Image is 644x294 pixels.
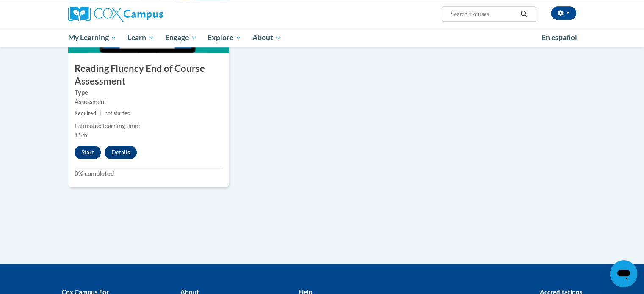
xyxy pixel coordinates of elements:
[75,97,223,107] div: Assessment
[63,28,122,47] a: My Learning
[75,169,223,179] label: 0% completed
[105,146,137,159] button: Details
[207,33,241,43] span: Explore
[551,6,576,20] button: Account Settings
[160,28,202,47] a: Engage
[68,62,229,88] h3: Reading Fluency End of Course Assessment
[202,28,247,47] a: Explore
[252,33,281,43] span: About
[75,110,96,116] span: Required
[105,110,130,116] span: not started
[127,33,154,43] span: Learn
[542,33,577,42] span: En español
[122,28,160,47] a: Learn
[517,9,530,19] button: Search
[75,146,101,159] button: Start
[55,28,589,47] div: Main menu
[68,6,163,22] img: Cox Campus
[247,28,287,47] a: About
[450,9,517,19] input: Search Courses
[165,33,197,43] span: Engage
[75,121,223,131] div: Estimated learning time:
[610,260,637,287] iframe: Button to launch messaging window
[75,88,223,97] label: Type
[100,110,101,116] span: |
[68,33,116,43] span: My Learning
[536,29,583,47] a: En español
[68,6,229,22] a: Cox Campus
[75,132,87,139] span: 15m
